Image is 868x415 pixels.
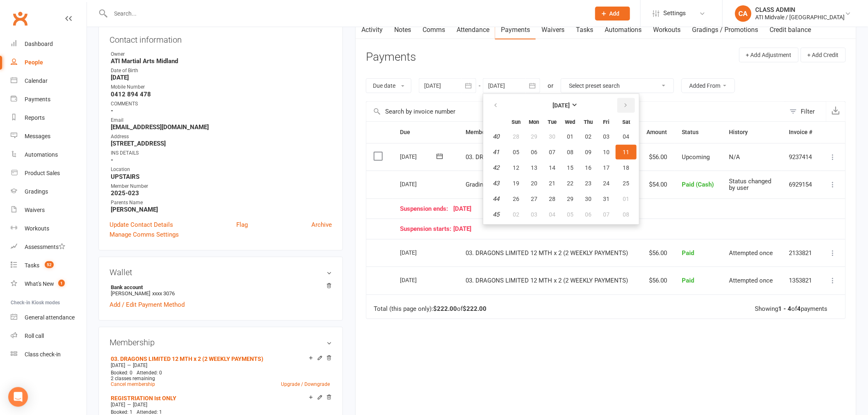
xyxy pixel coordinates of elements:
[400,246,438,259] div: [DATE]
[603,196,610,202] span: 31
[111,156,332,164] strong: -
[109,401,332,408] div: —
[507,129,525,144] button: 28
[466,249,628,257] span: 03. DRAGONS LIMITED 12 MTH x 2 (2 WEEKLY PAYMENTS)
[11,53,87,72] a: People
[25,41,53,47] div: Dashboard
[417,21,451,39] a: Comms
[111,206,332,213] strong: [PERSON_NAME]
[616,176,637,191] button: 25
[111,199,332,207] div: Parents Name
[108,8,585,19] input: Search...
[366,78,411,93] button: Due date
[400,226,813,233] div: [DATE]
[562,129,579,144] button: 01
[781,122,820,143] th: Invoice #
[111,140,332,147] strong: [STREET_ADDRESS]
[25,188,48,195] div: Gradings
[544,160,561,175] button: 14
[111,123,332,131] strong: [EMAIL_ADDRESS][DOMAIN_NAME]
[110,220,173,230] a: Update Contact Details
[562,207,579,222] button: 05
[549,149,555,155] span: 07
[598,160,615,175] button: 17
[544,176,561,191] button: 21
[110,230,179,239] a: Manage Comms Settings
[111,50,332,58] div: Owner
[562,160,579,175] button: 15
[580,192,597,206] button: 30
[756,14,845,21] div: ATI Midvale / [GEOGRAPHIC_DATA]
[507,192,525,206] button: 26
[11,146,87,164] a: Automations
[598,207,615,222] button: 07
[111,182,332,190] div: Member Number
[525,192,543,206] button: 27
[682,181,714,188] span: Paid (Cash)
[616,129,637,144] button: 04
[400,274,438,286] div: [DATE]
[664,4,686,23] span: Settings
[549,180,555,187] span: 21
[25,280,54,287] div: What's New
[531,133,537,140] span: 29
[25,314,75,321] div: General attendance
[549,164,555,171] span: 14
[544,145,561,160] button: 07
[111,402,125,408] span: [DATE]
[801,107,815,116] div: Filter
[11,256,87,275] a: Tasks 52
[580,129,597,144] button: 02
[11,182,87,201] a: Gradings
[797,305,801,312] strong: 4
[548,81,553,91] div: or
[10,8,30,29] a: Clubworx
[110,300,185,310] a: Add / Edit Payment Method
[133,363,147,368] span: [DATE]
[639,239,674,267] td: $56.00
[801,48,846,62] button: + Add Credit
[531,196,537,202] span: 27
[531,180,537,187] span: 20
[595,7,630,21] button: Add
[493,195,499,203] em: 44
[585,180,592,187] span: 23
[616,160,637,175] button: 18
[400,205,453,212] span: Suspension ends:
[513,180,519,187] span: 19
[544,192,561,206] button: 28
[567,149,573,155] span: 08
[567,133,573,140] span: 01
[137,409,162,415] span: Attended: 1
[682,153,710,161] span: Upcoming
[525,207,543,222] button: 03
[11,127,87,146] a: Messages
[674,122,722,143] th: Status
[58,280,65,287] span: 1
[544,207,561,222] button: 04
[507,207,525,222] button: 02
[623,196,629,202] span: 01
[374,306,487,312] div: Total (this page only): of
[25,78,48,84] div: Calendar
[400,226,453,233] span: Suspension starts:
[544,129,561,144] button: 30
[616,192,637,206] button: 01
[585,164,592,171] span: 16
[781,239,820,267] td: 2133821
[111,381,155,387] a: Cancel membership
[111,149,332,157] div: INS DETAILS
[622,119,630,125] small: Saturday
[356,21,388,39] a: Activity
[111,74,332,81] strong: [DATE]
[25,133,50,139] div: Messages
[562,192,579,206] button: 29
[531,211,537,218] span: 03
[585,211,592,218] span: 06
[739,48,799,62] button: + Add Adjustment
[111,395,176,401] a: REGISTRIATION Ist ONLY
[585,196,592,202] span: 30
[507,145,525,160] button: 05
[599,21,648,39] a: Automations
[756,6,845,14] div: CLASS ADMIN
